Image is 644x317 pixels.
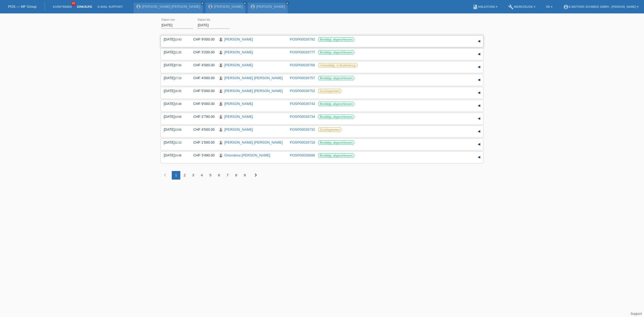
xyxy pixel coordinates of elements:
div: CHF 5'000.00 [189,89,215,93]
div: auf-/zuklappen [475,140,483,148]
div: auf-/zuklappen [475,63,483,71]
label: Bestätigt, abgeschlossen [318,115,354,119]
i: chevron_left [162,172,168,178]
div: 2 [180,171,189,180]
div: auf-/zuklappen [475,102,483,110]
div: auf-/zuklappen [475,115,483,123]
i: account_circle [563,4,569,10]
span: 07:56 [175,64,181,67]
div: CHF 9'000.00 [189,102,215,106]
div: 3 [189,171,197,180]
a: POSP00026777 [290,50,315,54]
a: [PERSON_NAME] [PERSON_NAME] [224,76,283,80]
a: [PERSON_NAME] [224,63,253,67]
i: book [473,4,478,10]
div: 9 [240,171,249,180]
a: [PERSON_NAME] [224,115,253,119]
a: Kund*innen [50,5,74,8]
span: 43 [71,1,76,6]
div: CHF 1'500.00 [189,140,215,144]
label: Bestätigt, abgeschlossen [318,76,354,80]
a: buildWerkzeuge ▾ [506,5,538,8]
div: [DATE] [164,102,185,106]
i: close [201,2,204,5]
label: Zurückgetreten [318,127,342,132]
a: POSP00026732 [290,127,315,132]
span: 13:43 [175,38,181,41]
span: 15:48 [175,103,181,105]
div: auf-/zuklappen [475,37,483,45]
a: [PERSON_NAME] [224,127,253,132]
div: CHF 3'200.00 [189,50,215,54]
a: bookAnleitung ▾ [470,5,500,8]
div: [DATE] [164,76,185,80]
div: auf-/zuklappen [475,153,483,161]
div: [DATE] [164,153,185,157]
a: [PERSON_NAME] [PERSON_NAME] [224,140,283,144]
div: CHF 4'500.00 [189,127,215,132]
label: Bestätigt, abgeschlossen [318,102,354,106]
div: CHF 4'000.00 [189,76,215,80]
a: POSP00026766 [290,63,315,67]
div: CHF 2'790.00 [189,115,215,119]
div: [DATE] [164,115,185,119]
div: [DATE] [164,63,185,67]
label: Zurückgetreten [318,89,342,93]
span: 11:25 [175,51,181,54]
div: auf-/zuklappen [475,127,483,136]
i: build [508,4,514,10]
a: POSP00026752 [290,89,315,93]
div: 8 [232,171,240,180]
span: 11:13 [175,141,181,144]
label: Bestätigt, abgeschlossen [318,153,354,158]
span: 14:48 [175,154,181,157]
div: auf-/zuklappen [475,89,483,97]
span: 13:56 [175,128,181,131]
a: POSP00026718 [290,140,315,144]
div: 7 [223,171,232,180]
label: Bestätigt, abgeschlossen [318,37,354,42]
span: 14:09 [175,115,181,118]
a: [PERSON_NAME] [PERSON_NAME] [142,5,200,9]
div: CHF 9'000.00 [189,37,215,41]
a: POS — MF Group [8,5,36,9]
div: [DATE] [164,37,185,41]
a: [PERSON_NAME] [256,5,285,9]
a: close [243,1,247,5]
i: chevron_right [253,172,259,178]
a: POSP00026686 [290,153,315,157]
div: [DATE] [164,140,185,144]
a: [PERSON_NAME] [224,50,253,54]
a: [PERSON_NAME] [214,5,243,9]
span: 17:10 [175,77,181,80]
div: 4 [197,171,206,180]
a: POSP00026792 [290,37,315,41]
a: DE ▾ [543,5,555,8]
div: [DATE] [164,127,185,132]
a: E-Mail Support [95,5,126,8]
a: [PERSON_NAME] [224,102,253,106]
i: close [286,2,289,5]
a: POSP00026734 [290,115,315,119]
i: close [244,2,246,5]
a: POSP00026757 [290,76,315,80]
div: auf-/zuklappen [475,76,483,84]
div: [DATE] [164,89,185,93]
a: Einkäufe [74,5,95,8]
div: 5 [206,171,215,180]
a: account_circleE-Motors Schweiz GmbH - [PERSON_NAME] ▾ [561,5,641,8]
a: POSP00026743 [290,102,315,106]
div: auf-/zuklappen [475,50,483,58]
a: [PERSON_NAME] [PERSON_NAME] [224,89,283,93]
label: Bestätigt, abgeschlossen [318,140,354,145]
label: Unbestätigt, in Bearbeitung [318,63,357,67]
a: Ortombina [PERSON_NAME] [224,153,270,157]
a: close [286,1,289,5]
div: 6 [215,171,223,180]
div: CHF 3'490.00 [189,153,215,157]
label: Bestätigt, abgeschlossen [318,50,354,54]
div: 1 [172,171,180,180]
div: CHF 4'000.00 [189,63,215,67]
a: [PERSON_NAME] [224,37,253,41]
div: [DATE] [164,50,185,54]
